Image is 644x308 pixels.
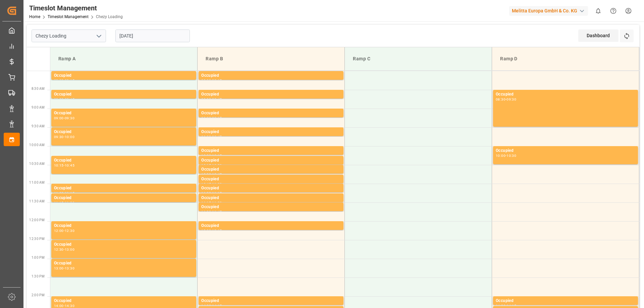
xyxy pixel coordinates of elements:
[29,143,45,147] span: 10:00 AM
[211,173,212,176] div: -
[32,124,45,128] span: 9:30 AM
[65,248,74,251] div: 13:00
[65,267,74,270] div: 13:30
[54,267,64,270] div: 13:00
[578,29,619,42] div: Dashboard
[201,176,341,183] div: Occupied
[201,298,341,304] div: Occupied
[211,117,212,120] div: -
[201,304,211,307] div: 14:00
[29,14,40,19] a: Home
[32,274,45,278] span: 1:30 PM
[32,87,45,90] span: 8:30 AM
[201,72,341,79] div: Occupied
[32,29,106,42] input: Type to search/select
[64,267,65,270] div: -
[64,201,65,204] div: -
[54,201,64,204] div: 11:15
[201,157,341,164] div: Occupied
[201,166,341,173] div: Occupied
[64,248,65,251] div: -
[201,201,211,204] div: 11:15
[212,173,222,176] div: 10:45
[201,79,211,82] div: 08:00
[65,79,74,82] div: 08:15
[64,229,65,232] div: -
[211,183,212,186] div: -
[201,147,341,154] div: Occupied
[65,164,74,167] div: 10:45
[591,3,606,18] button: show 0 new notifications
[211,98,212,101] div: -
[201,183,211,186] div: 10:45
[201,229,211,232] div: 12:00
[201,210,211,213] div: 11:30
[65,135,74,138] div: 10:00
[29,3,123,13] div: Timeslot Management
[201,98,211,101] div: 08:30
[64,304,65,307] div: -
[211,164,212,167] div: -
[212,304,222,307] div: 14:15
[201,164,211,167] div: 10:15
[212,98,222,101] div: 08:45
[212,210,222,213] div: 11:45
[212,192,222,195] div: 11:15
[54,223,194,229] div: Occupied
[54,241,194,248] div: Occupied
[48,14,89,19] a: Timeslot Management
[212,79,222,82] div: 08:15
[115,29,190,42] input: DD-MM-YYYY
[211,135,212,138] div: -
[211,201,212,204] div: -
[496,91,635,98] div: Occupied
[201,195,341,201] div: Occupied
[65,201,74,204] div: 11:30
[211,229,212,232] div: -
[94,31,104,41] button: open menu
[505,98,506,101] div: -
[54,135,64,138] div: 09:30
[506,154,516,157] div: 10:30
[54,79,64,82] div: 08:00
[54,248,64,251] div: 12:30
[506,98,516,101] div: 09:30
[32,106,45,109] span: 9:00 AM
[54,164,64,167] div: 10:15
[212,164,222,167] div: 10:30
[54,157,194,164] div: Occupied
[65,304,74,307] div: 14:30
[32,293,45,297] span: 2:00 PM
[201,223,341,229] div: Occupied
[201,185,341,192] div: Occupied
[54,72,194,79] div: Occupied
[211,154,212,157] div: -
[201,173,211,176] div: 10:30
[509,4,591,17] button: Melitta Europa GmbH & Co. KG
[212,183,222,186] div: 11:00
[496,98,505,101] div: 08:30
[212,154,222,157] div: 10:15
[54,91,194,98] div: Occupied
[54,229,64,232] div: 12:00
[54,304,64,307] div: 14:00
[350,53,486,65] div: Ramp C
[201,129,341,135] div: Occupied
[54,195,194,201] div: Occupied
[201,91,341,98] div: Occupied
[54,260,194,267] div: Occupied
[211,210,212,213] div: -
[64,135,65,138] div: -
[54,192,64,195] div: 11:00
[506,304,516,307] div: 14:15
[212,135,222,138] div: 09:45
[65,229,74,232] div: 12:30
[505,304,506,307] div: -
[64,117,65,120] div: -
[203,53,339,65] div: Ramp B
[64,79,65,82] div: -
[497,53,634,65] div: Ramp D
[606,3,621,18] button: Help Center
[64,164,65,167] div: -
[201,192,211,195] div: 11:00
